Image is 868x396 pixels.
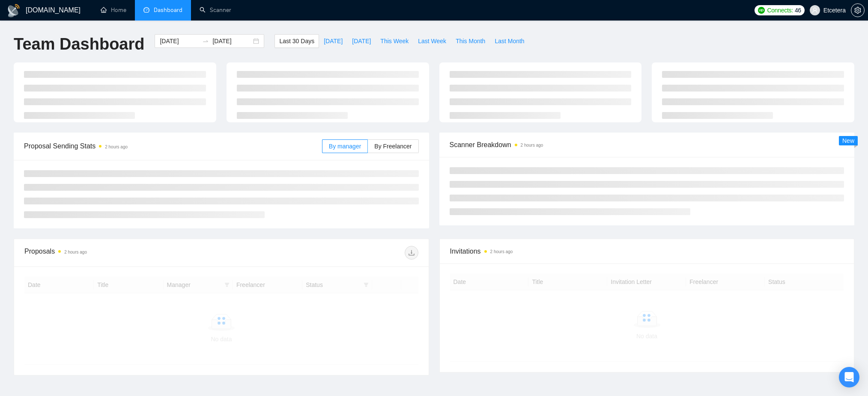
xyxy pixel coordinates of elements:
button: [DATE] [319,34,347,48]
span: user [812,7,818,13]
button: [DATE] [347,34,376,48]
span: Dashboard [154,6,182,14]
span: 46 [795,6,801,15]
button: This Month [451,34,490,48]
time: 2 hours ago [105,145,128,149]
span: [DATE] [324,36,343,46]
h1: Team Dashboard [14,34,144,54]
span: Connects: [767,6,793,15]
span: This Week [380,36,409,46]
span: New [842,137,854,144]
div: Open Intercom Messenger [839,367,859,387]
button: Last Week [413,34,451,48]
span: Last Month [495,36,524,46]
img: logo [7,4,21,18]
button: This Week [376,34,413,48]
span: By Freelancer [374,143,412,150]
button: Last Month [490,34,529,48]
span: Scanner Breakdown [450,139,844,150]
span: [DATE] [352,36,371,46]
span: Last Week [418,36,446,46]
img: upwork-logo.png [758,7,765,14]
span: Invitations [450,246,844,257]
a: setting [851,7,865,14]
input: Start date [160,36,199,46]
button: setting [851,3,865,17]
span: to [202,38,209,44]
span: This Month [456,36,485,46]
div: Proposals [24,246,221,260]
span: dashboard [143,7,149,13]
a: searchScanner [200,6,231,14]
span: setting [851,7,864,14]
span: swap-right [202,38,209,44]
time: 2 hours ago [64,250,87,254]
button: Last 30 Days [274,34,319,48]
time: 2 hours ago [490,249,513,254]
a: homeHome [101,6,126,14]
span: By manager [329,143,361,150]
time: 2 hours ago [521,143,543,148]
span: Proposal Sending Stats [24,141,322,151]
span: Last 30 Days [279,36,314,46]
input: End date [212,36,251,46]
